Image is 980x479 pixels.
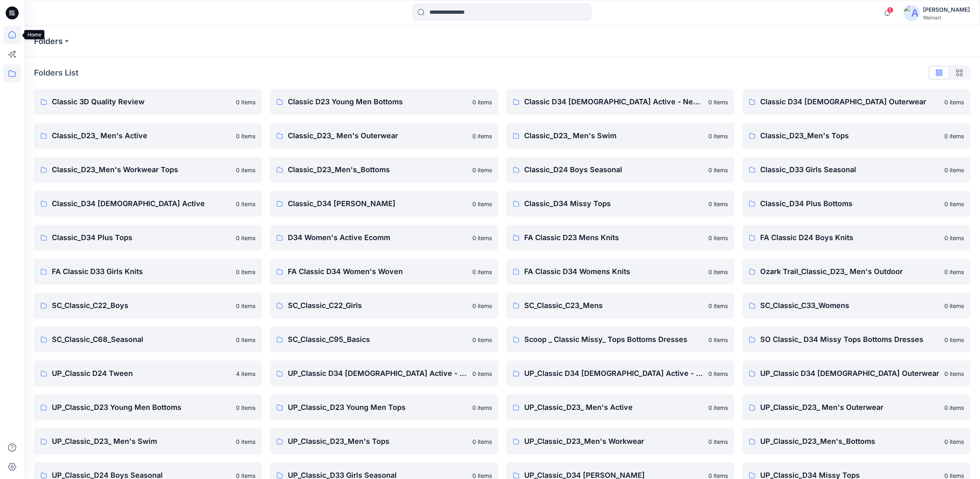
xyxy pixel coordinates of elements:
p: UP_Classic D34 [DEMOGRAPHIC_DATA] Active - L&S [524,368,704,379]
p: 0 items [236,132,255,140]
p: SC_Classic_C68_Seasonal [52,334,231,345]
a: Classic D34 [DEMOGRAPHIC_DATA] Outerwear0 items [742,89,970,115]
a: FA Classic D24 Boys Knits0 items [742,225,970,251]
a: UP_Classic_D23_ Men's Swim0 items [34,428,262,454]
p: UP_Classic D34 [DEMOGRAPHIC_DATA] Outerwear [760,368,940,379]
a: Ozark Trail_Classic_D23_ Men's Outdoor0 items [742,259,970,285]
p: 0 items [472,403,492,412]
p: 0 items [944,234,964,242]
a: Classic_D33 Girls Seasonal0 items [742,157,970,183]
a: SC_Classic_C95_Basics0 items [270,327,498,352]
p: SC_Classic_C33_Womens [760,300,940,311]
span: 5 [887,7,893,13]
p: 0 items [944,403,964,412]
p: 0 items [236,200,255,208]
p: UP_Classic_D23 Young Men Tops [288,402,467,413]
p: 0 items [236,302,255,310]
a: Classic_D34 Missy Tops0 items [506,191,734,217]
a: UP_Classic D34 [DEMOGRAPHIC_DATA] Active - Avia & AW0 items [270,361,498,386]
p: SC_Classic_C22_Girls [288,300,467,311]
a: UP_Classic_D23 Young Men Tops0 items [270,395,498,420]
p: Classic_D34 [DEMOGRAPHIC_DATA] Active [52,198,231,209]
a: FA Classic D34 Womens Knits0 items [506,259,734,285]
p: 0 items [472,336,492,344]
p: 0 items [472,132,492,140]
a: UP_Classic D34 [DEMOGRAPHIC_DATA] Outerwear0 items [742,361,970,386]
p: SC_Classic_C23_Mens [524,300,704,311]
p: FA Classic D33 Girls Knits [52,266,231,277]
p: 0 items [708,132,728,140]
a: FA Classic D23 Mens Knits0 items [506,225,734,251]
p: 0 items [708,369,728,378]
a: Classic D23 Young Men Bottoms0 items [270,89,498,115]
a: Classic 3D Quality Review0 items [34,89,262,115]
p: 0 items [472,302,492,310]
p: Classic D23 Young Men Bottoms [288,96,467,108]
a: Classic_D23_Men's Workwear Tops0 items [34,157,262,183]
p: 0 items [472,98,492,106]
a: Classic_D34 Plus Tops0 items [34,225,262,251]
p: 0 items [944,369,964,378]
p: 0 items [708,200,728,208]
p: 0 items [472,268,492,276]
p: 0 items [944,302,964,310]
p: Folders List [34,67,79,79]
p: FA Classic D34 Women's Woven [288,266,467,277]
a: UP_Classic_D23 Young Men Bottoms0 items [34,395,262,420]
p: UP_Classic_D23 Young Men Bottoms [52,402,231,413]
a: SC_Classic_C33_Womens0 items [742,293,970,319]
p: 0 items [708,336,728,344]
p: D34 Women's Active Ecomm [288,232,467,243]
p: 0 items [472,200,492,208]
a: Classic_D23_ Men's Outerwear0 items [270,123,498,149]
a: Classic_D34 [PERSON_NAME]0 items [270,191,498,217]
p: UP_Classic_D23_ Men's Active [524,402,704,413]
p: Classic_D23_ Men's Swim [524,130,704,141]
img: avatar [903,5,920,21]
p: UP_Classic_D23_Men's_Bottoms [760,436,940,447]
p: UP_Classic_D23_ Men's Swim [52,436,231,447]
p: 0 items [236,403,255,412]
p: 0 items [708,302,728,310]
p: Classic_D23_ Men's Outerwear [288,130,467,141]
a: FA Classic D33 Girls Knits0 items [34,259,262,285]
p: 0 items [708,234,728,242]
div: Walmart [923,15,970,21]
a: Classic_D24 Boys Seasonal0 items [506,157,734,183]
a: SC_Classic_C23_Mens0 items [506,293,734,319]
p: Classic 3D Quality Review [52,96,231,108]
a: FA Classic D34 Women's Woven0 items [270,259,498,285]
a: UP_Classic_D23_Men's Tops0 items [270,428,498,454]
p: 0 items [708,437,728,446]
p: 0 items [944,98,964,106]
p: 0 items [708,268,728,276]
p: 0 items [708,98,728,106]
p: 0 items [236,98,255,106]
p: 0 items [472,234,492,242]
a: SC_Classic_C22_Boys0 items [34,293,262,319]
p: 0 items [944,437,964,446]
p: 0 items [944,166,964,174]
a: Classic_D23_ Men's Swim0 items [506,123,734,149]
p: UP_Classic D34 [DEMOGRAPHIC_DATA] Active - Avia & AW [288,368,467,379]
p: 0 items [236,336,255,344]
a: SO Classic_ D34 Missy Tops Bottoms Dresses0 items [742,327,970,352]
p: Classic_D23_Men's_Bottoms [288,164,467,175]
p: Classic D34 [DEMOGRAPHIC_DATA] Active - New Brand [524,96,704,108]
p: 0 items [472,437,492,446]
a: UP_Classic D34 [DEMOGRAPHIC_DATA] Active - L&S0 items [506,361,734,386]
p: 0 items [236,234,255,242]
p: 0 items [472,166,492,174]
p: Classic_D23_ Men's Active [52,130,231,141]
p: 0 items [472,369,492,378]
p: FA Classic D23 Mens Knits [524,232,704,243]
p: 0 items [708,403,728,412]
p: Classic_D33 Girls Seasonal [760,164,940,175]
p: FA Classic D24 Boys Knits [760,232,940,243]
p: Classic_D34 [PERSON_NAME] [288,198,467,209]
a: Classic_D23_Men's_Bottoms0 items [270,157,498,183]
p: Classic_D23_Men's Workwear Tops [52,164,231,175]
a: UP_Classic_D23_ Men's Outerwear0 items [742,395,970,420]
p: FA Classic D34 Womens Knits [524,266,704,277]
p: 0 items [236,166,255,174]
